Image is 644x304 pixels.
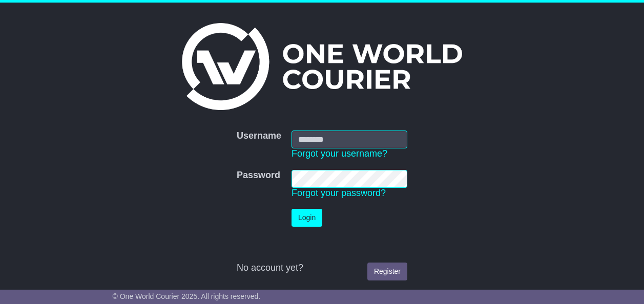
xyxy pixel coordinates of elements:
[237,170,280,181] label: Password
[237,131,281,142] label: Username
[292,148,387,159] a: Forgot your username?
[113,292,261,300] span: © One World Courier 2025. All rights reserved.
[237,263,407,274] div: No account yet?
[367,263,407,280] a: Register
[182,23,462,110] img: One World
[292,188,386,198] a: Forgot your password?
[292,209,322,227] button: Login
